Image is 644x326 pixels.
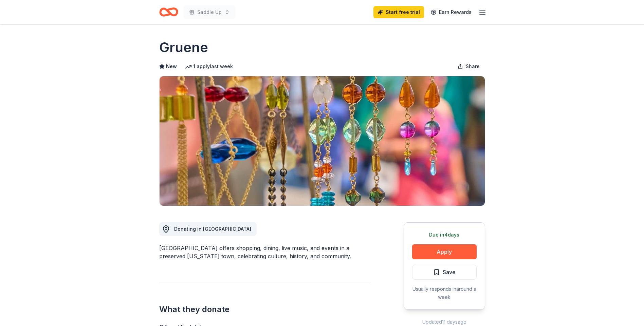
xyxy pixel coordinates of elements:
[412,244,477,259] button: Apply
[174,226,251,232] span: Donating in [GEOGRAPHIC_DATA]
[185,62,233,70] div: 1 apply last week
[159,304,371,315] h2: What they donate
[373,6,424,18] a: Start free trial
[159,38,208,57] h1: Gruene
[160,76,485,206] img: Image for Gruene
[427,6,476,18] a: Earn Rewards
[159,244,371,260] div: [GEOGRAPHIC_DATA] offers shopping, dining, live music, and events in a preserved [US_STATE] town,...
[404,318,485,326] div: Updated 11 days ago
[412,265,477,280] button: Save
[197,8,222,16] span: Saddle Up
[412,231,477,239] div: Due in 4 days
[466,62,480,70] span: Share
[443,268,456,277] span: Save
[159,4,178,20] a: Home
[166,62,177,70] span: New
[184,5,235,19] button: Saddle Up
[412,285,477,301] div: Usually responds in around a week
[452,60,485,73] button: Share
